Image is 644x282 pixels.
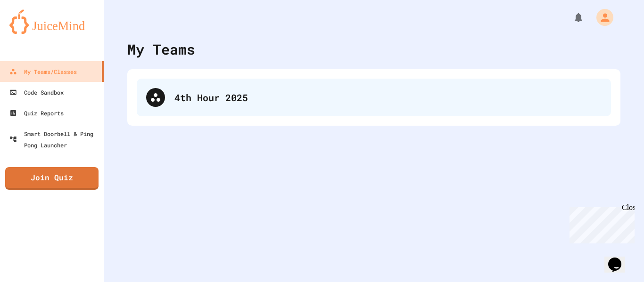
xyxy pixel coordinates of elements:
[9,87,64,98] div: Code Sandbox
[9,66,77,77] div: My Teams/Classes
[5,167,99,190] a: Join Quiz
[174,90,602,105] div: 4th Hour 2025
[9,107,64,119] div: Quiz Reports
[9,9,94,34] img: logo-orange.svg
[137,79,611,116] div: 4th Hour 2025
[566,203,635,243] iframe: chat widget
[9,128,100,151] div: Smart Doorbell & Ping Pong Launcher
[604,244,635,273] iframe: chat widget
[4,4,65,60] div: Chat with us now!Close
[127,39,195,60] div: My Teams
[555,9,586,25] div: My Notifications
[586,7,616,28] div: My Account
